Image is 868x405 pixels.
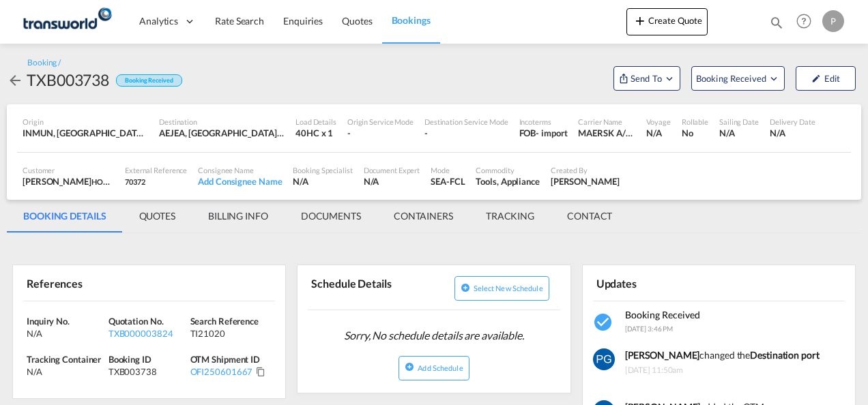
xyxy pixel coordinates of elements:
[377,200,469,232] md-tab-item: CONTAINERS
[23,271,147,295] div: References
[613,66,680,91] button: Open demo menu
[364,165,420,175] div: Document Expert
[476,175,539,187] div: Tools, Appliance
[108,316,164,327] span: Quotation No.
[23,127,148,139] div: INMUN, Mundra, India, Indian Subcontinent, Asia Pacific
[770,127,815,139] div: N/A
[116,74,182,87] div: Booking Received
[431,175,465,187] div: SEA-FCL
[691,66,785,91] button: Open demo menu
[23,175,114,187] div: [PERSON_NAME]
[293,175,352,187] div: N/A
[769,15,784,35] div: icon-magnify
[256,367,265,376] md-icon: Click to Copy
[431,165,465,175] div: Mode
[578,127,635,139] div: MAERSK A/S / TDWC-DUBAI
[338,322,530,348] span: Sorry, No schedule details are available.
[27,327,105,340] div: N/A
[91,176,183,187] span: HOMES R US TRADING LLC
[159,117,285,127] div: Destination
[27,316,70,327] span: Inquiry No.
[108,327,187,340] div: TXB000003824
[822,10,844,32] div: P
[750,349,819,361] b: Destination port
[7,200,123,232] md-tab-item: BOOKING DETAILS
[295,127,336,139] div: 40HC x 1
[418,363,463,372] span: Add Schedule
[159,127,285,139] div: AEJEA, Jebel Ali, United Arab Emirates, Middle East, Middle East
[476,165,539,175] div: Commodity
[696,72,768,85] span: Booking Received
[625,325,674,333] span: [DATE] 3:46 PM
[682,117,708,127] div: Rollable
[190,316,259,327] span: Search Reference
[27,57,61,69] div: Booking /
[190,327,269,340] div: TI21020
[7,69,27,91] div: icon-arrow-left
[646,117,670,127] div: Voyage
[125,177,145,186] span: 70372
[719,127,759,139] div: N/A
[811,74,821,83] md-icon: icon-pencil
[190,354,261,365] span: OTM Shipment ID
[769,15,784,30] md-icon: icon-magnify
[27,69,109,91] div: TXB003738
[474,284,543,292] span: Select new schedule
[392,14,431,26] span: Bookings
[123,200,192,232] md-tab-item: QUOTES
[770,117,815,127] div: Delivery Date
[632,12,648,29] md-icon: icon-plus 400-fg
[192,200,285,232] md-tab-item: BILLING INFO
[347,117,414,127] div: Origin Service Mode
[551,165,620,175] div: Created By
[215,15,264,27] span: Rate Search
[198,165,282,175] div: Consignee Name
[424,127,508,139] div: -
[719,117,759,127] div: Sailing Date
[342,15,372,27] span: Quotes
[108,354,151,365] span: Booking ID
[283,15,323,27] span: Enquiries
[293,165,352,175] div: Booking Specialist
[198,175,282,187] div: Add Consignee Name
[364,175,420,187] div: N/A
[424,117,508,127] div: Destination Service Mode
[626,8,708,35] button: icon-plus 400-fgCreate Quote
[682,127,708,139] div: No
[20,6,113,37] img: f753ae806dec11f0841701cdfdf085c0.png
[285,200,377,232] md-tab-item: DOCUMENTS
[625,361,820,376] span: [DATE] 11:50am
[625,309,700,320] span: Booking Received
[27,365,105,378] div: N/A
[108,365,187,378] div: TXB003738
[405,362,414,372] md-icon: icon-plus-circle
[469,200,551,232] md-tab-item: TRACKING
[629,72,663,85] span: Send To
[519,127,536,139] div: FOB
[625,348,820,362] div: changed the
[536,127,567,139] div: - import
[190,365,253,378] div: OFI250601667
[295,117,336,127] div: Load Details
[347,127,414,139] div: -
[23,117,148,127] div: Origin
[593,312,615,333] md-icon: icon-checkbox-marked-circle
[308,271,431,304] div: Schedule Details
[551,175,620,187] div: Pradhesh Gautham
[7,72,23,89] md-icon: icon-arrow-left
[792,10,815,33] span: Help
[625,349,700,361] b: [PERSON_NAME]
[454,276,549,301] button: icon-plus-circleSelect new schedule
[578,117,635,127] div: Carrier Name
[792,10,822,34] div: Help
[796,66,856,91] button: icon-pencilEdit
[399,356,469,380] button: icon-plus-circleAdd Schedule
[125,165,187,175] div: External Reference
[461,283,470,292] md-icon: icon-plus-circle
[519,117,568,127] div: Incoterms
[593,348,615,370] img: vm11kgAAAAZJREFUAwCWHwimzl+9jgAAAABJRU5ErkJggg==
[593,271,717,295] div: Updates
[7,200,628,232] md-pagination-wrapper: Use the left and right arrow keys to navigate between tabs
[551,200,628,232] md-tab-item: CONTACT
